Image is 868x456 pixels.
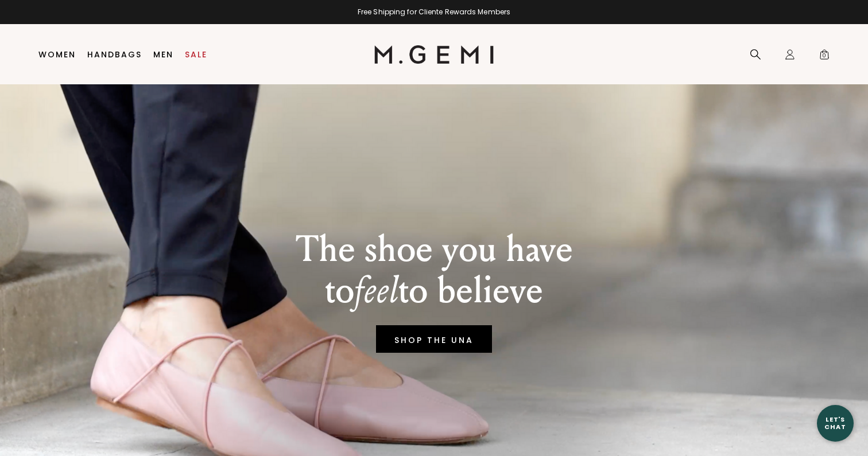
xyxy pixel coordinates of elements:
[185,50,207,59] a: Sale
[374,45,494,64] img: M.Gemi
[354,268,398,313] em: feel
[819,51,830,63] span: 0
[296,270,573,311] p: to to believe
[153,50,173,59] a: Men
[296,229,573,270] p: The shoe you have
[817,416,854,430] div: Let's Chat
[376,325,492,353] a: SHOP THE UNA
[38,50,76,59] a: Women
[87,50,142,59] a: Handbags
